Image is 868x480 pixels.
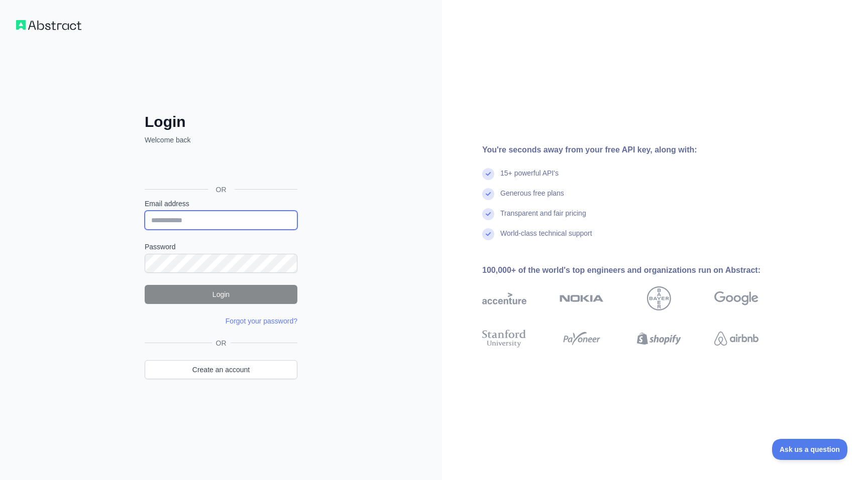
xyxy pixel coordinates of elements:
[16,20,81,30] img: Workflow
[500,168,559,188] div: 15+ powerful API's
[560,286,604,310] img: nokia
[145,242,297,252] label: Password
[145,113,297,131] h2: Login
[647,286,671,310] img: bayer
[145,199,297,209] label: Email address
[226,317,297,325] a: Forgot your password?
[714,328,758,350] img: airbnb
[140,156,300,178] iframe: Sign in with Google Button
[560,328,604,350] img: payoneer
[145,135,297,145] p: Welcome back
[145,285,297,304] button: Login
[500,208,586,228] div: Transparent and fair pricing
[212,338,231,348] span: OR
[714,286,758,310] img: google
[482,286,526,310] img: accenture
[482,208,494,220] img: check mark
[145,360,297,379] a: Create an account
[482,228,494,240] img: check mark
[500,228,592,248] div: World-class technical support
[482,188,494,200] img: check mark
[482,168,494,180] img: check mark
[772,439,848,460] iframe: Toggle Customer Support
[208,185,235,195] span: OR
[482,264,791,276] div: 100,000+ of the world's top engineers and organizations run on Abstract:
[637,328,681,350] img: shopify
[482,328,526,350] img: stanford university
[500,188,564,208] div: Generous free plans
[482,144,791,156] div: You're seconds away from your free API key, along with:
